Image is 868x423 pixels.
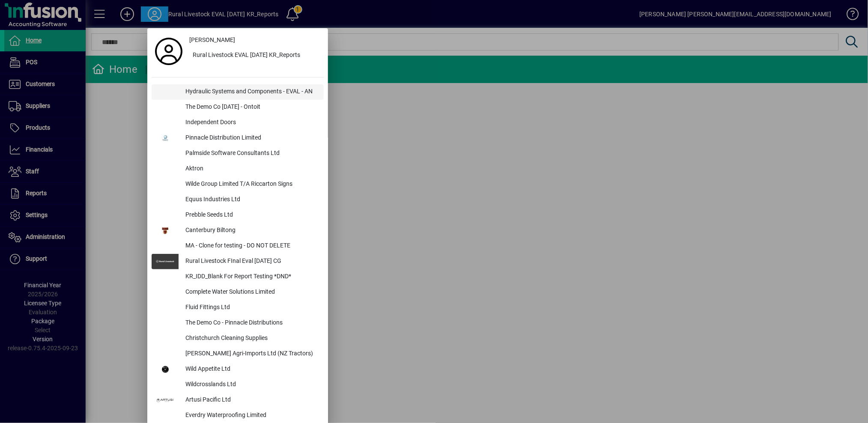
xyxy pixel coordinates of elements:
div: Wildcrosslands Ltd [179,377,324,393]
div: Aktron [179,161,324,177]
a: [PERSON_NAME] [186,33,324,48]
a: Profile [152,44,186,59]
span: [PERSON_NAME] [189,36,235,45]
button: Prebble Seeds Ltd [152,208,324,223]
button: Equus Industries Ltd [152,192,324,208]
button: Fluid Fittings Ltd [152,300,324,316]
button: Independent Doors [152,115,324,131]
button: Wildcrosslands Ltd [152,377,324,393]
button: The Demo Co [DATE] - Ontoit [152,100,324,115]
div: Prebble Seeds Ltd [179,208,324,223]
button: Rural Livestock EVAL [DATE] KR_Reports [186,48,324,63]
div: Pinnacle Distribution Limited [179,131,324,146]
div: Fluid Fittings Ltd [179,300,324,316]
button: Aktron [152,161,324,177]
div: Rural Livestock FInal Eval [DATE] CG [179,254,324,269]
div: Artusi Pacific Ltd [179,393,324,408]
button: MA - Clone for testing - DO NOT DELETE [152,238,324,254]
div: [PERSON_NAME] Agri-Imports Ltd (NZ Tractors) [179,346,324,362]
div: The Demo Co [DATE] - Ontoit [179,100,324,115]
button: [PERSON_NAME] Agri-Imports Ltd (NZ Tractors) [152,346,324,362]
div: Complete Water Solutions Limited [179,285,324,300]
div: The Demo Co - Pinnacle Distributions [179,316,324,331]
button: Christchurch Cleaning Supplies [152,331,324,346]
button: Artusi Pacific Ltd [152,393,324,408]
div: Wilde Group Limited T/A Riccarton Signs [179,177,324,192]
button: Pinnacle Distribution Limited [152,131,324,146]
button: Complete Water Solutions Limited [152,285,324,300]
button: Hydraulic Systems and Components - EVAL - AN [152,84,324,100]
button: Wild Appetite Ltd [152,362,324,377]
div: Wild Appetite Ltd [179,362,324,377]
div: Palmside Software Consultants Ltd [179,146,324,161]
button: Wilde Group Limited T/A Riccarton Signs [152,177,324,192]
div: KR_IDD_Blank For Report Testing *DND* [179,269,324,285]
div: MA - Clone for testing - DO NOT DELETE [179,238,324,254]
div: Canterbury Biltong [179,223,324,238]
div: Independent Doors [179,115,324,131]
div: Hydraulic Systems and Components - EVAL - AN [179,84,324,100]
button: Palmside Software Consultants Ltd [152,146,324,161]
div: Equus Industries Ltd [179,192,324,208]
button: Rural Livestock FInal Eval [DATE] CG [152,254,324,269]
div: Christchurch Cleaning Supplies [179,331,324,346]
button: KR_IDD_Blank For Report Testing *DND* [152,269,324,285]
button: Canterbury Biltong [152,223,324,238]
button: The Demo Co - Pinnacle Distributions [152,316,324,331]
